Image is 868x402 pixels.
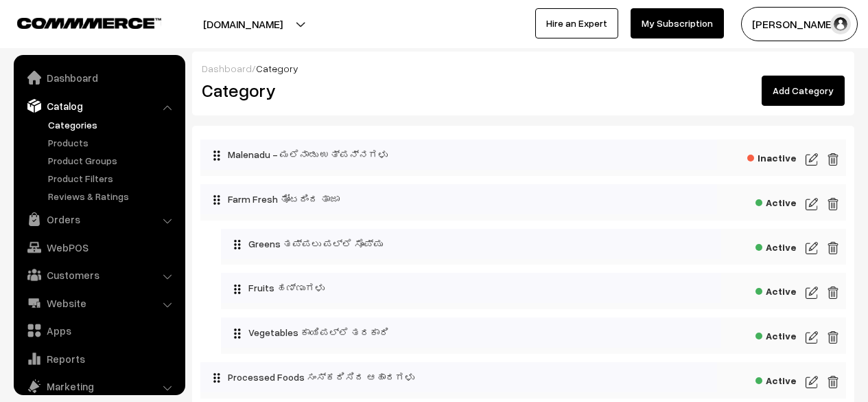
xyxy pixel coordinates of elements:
img: edit [806,284,818,301]
div: Vegetables ಕಾಯಿಪಲ್ಲೆ ತರಕಾರಿ [221,317,721,348]
a: Dashboard [17,65,180,90]
img: edit [806,151,818,168]
a: WebPOS [17,235,180,260]
img: drag [233,328,242,339]
a: Catalog [17,93,180,118]
span: Active [755,370,797,388]
img: edit [827,329,839,346]
img: user [830,14,851,34]
span: Active [755,237,797,254]
a: Categories [45,118,180,132]
a: Orders [17,207,180,232]
img: drag [213,150,221,161]
div: / [202,61,845,76]
a: Customers [17,263,180,287]
a: Reports [17,346,180,371]
img: drag [213,194,221,205]
img: edit [806,240,818,256]
img: drag [213,372,221,383]
img: drag [233,239,242,250]
h2: Category [202,80,513,101]
a: Marketing [17,374,180,399]
a: Hire an Expert [535,8,618,38]
div: Malenadu - ಮಲೆನಾಡು ಉತ್ಪನ್ನಗಳು [200,139,717,170]
img: COMMMERCE [17,18,161,28]
a: Apps [17,318,180,343]
div: Fruits ಹಣ್ಣುಗಳು [221,273,721,303]
img: edit [827,374,839,390]
a: Reviews & Ratings [45,189,180,203]
img: edit [827,196,839,212]
a: Products [45,135,180,150]
img: edit [806,374,818,390]
button: [PERSON_NAME] [741,7,858,41]
span: Category [256,63,298,74]
a: Website [17,291,180,315]
span: Active [755,192,797,210]
span: Active [755,326,797,343]
a: COMMMERCE [17,14,137,30]
img: edit [806,329,818,346]
img: edit [827,284,839,301]
img: edit [827,240,839,256]
a: Product Filters [45,171,180,186]
div: Farm Fresh ತೋಟದಿಂದ ತಾಜಾ [200,184,717,214]
button: [DOMAIN_NAME] [155,7,331,41]
div: Processed Foods ಸಂಸ್ಕರಿಸಿದ ಆಹಾರಗಳು [200,362,717,392]
button: Collapse [200,362,214,388]
span: Inactive [747,148,797,165]
img: edit [806,196,818,212]
a: Product Groups [45,153,180,168]
div: Greens ತಪ್ಪಲು ಪಲ್ಲೆ ಸೊಪ್ಪು [221,229,721,259]
button: Collapse [200,184,214,210]
span: Active [755,281,797,298]
img: drag [233,284,242,295]
a: Dashboard [202,63,252,74]
a: My Subscription [631,8,724,38]
img: edit [827,151,839,168]
a: Add Category [762,76,845,106]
